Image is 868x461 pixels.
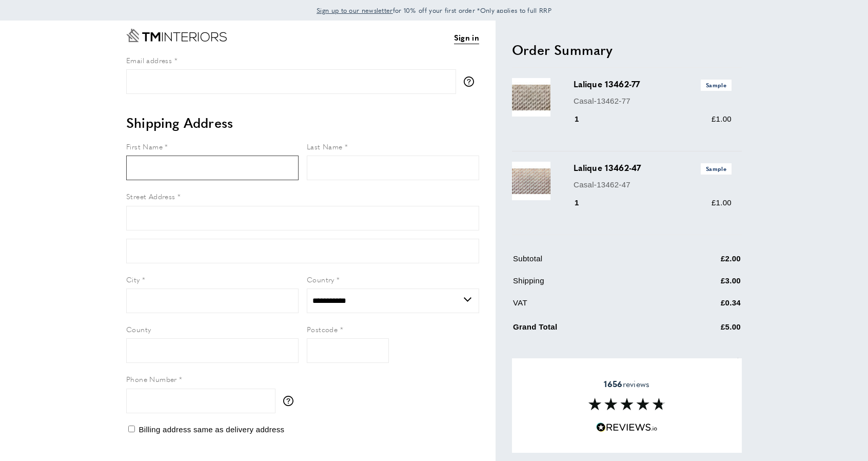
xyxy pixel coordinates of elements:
[712,198,732,207] span: £1.00
[464,76,479,87] button: More information
[512,41,742,59] h2: Order Summary
[604,379,649,389] span: reviews
[307,141,343,151] span: Last Name
[588,398,665,410] img: Reviews section
[512,78,550,117] img: Lalique 13462-77
[126,141,163,151] span: First Name
[512,162,550,200] img: Lalique 13462-47
[513,253,669,273] td: Subtotal
[712,114,732,123] span: £1.00
[126,29,227,42] a: Go to Home page
[596,422,658,432] img: Reviews.io 5 stars
[317,6,393,15] span: Sign up to our newsletter
[574,95,732,107] p: Casal-13462-77
[126,374,177,384] span: Phone Number
[307,274,334,284] span: Country
[670,319,741,341] td: £5.00
[454,31,479,44] a: Sign in
[701,163,732,174] span: Sample
[126,324,151,334] span: County
[604,378,622,390] strong: 1656
[574,197,594,209] div: 1
[126,191,175,201] span: Street Address
[126,55,172,65] span: Email address
[513,297,669,317] td: VAT
[126,274,140,284] span: City
[670,297,741,317] td: £0.34
[512,356,587,368] span: Apply Discount Code
[574,113,594,125] div: 1
[283,396,299,406] button: More information
[670,253,741,273] td: £2.00
[574,78,732,90] h3: Lalique 13462-77
[317,6,551,15] span: for 10% off your first order *Only applies to full RRP
[513,319,669,341] td: Grand Total
[307,324,338,334] span: Postcode
[128,426,135,432] input: Billing address same as delivery address
[126,113,479,132] h2: Shipping Address
[317,5,393,15] a: Sign up to our newsletter
[670,275,741,295] td: £3.00
[513,275,669,295] td: Shipping
[701,80,732,90] span: Sample
[574,179,732,191] p: Casal-13462-47
[139,425,284,434] span: Billing address same as delivery address
[574,162,732,174] h3: Lalique 13462-47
